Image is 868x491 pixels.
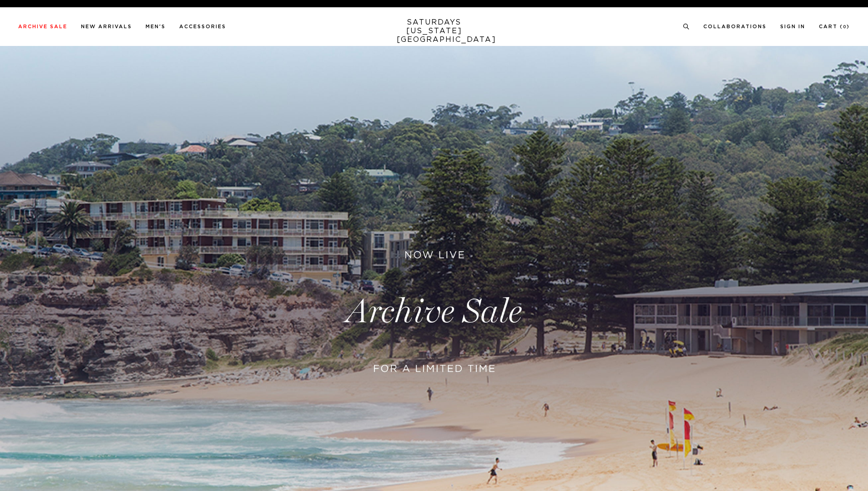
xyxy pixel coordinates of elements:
[146,24,166,29] a: Men's
[843,25,847,29] small: 0
[18,24,67,29] a: Archive Sale
[703,24,767,29] a: Collaborations
[81,24,132,29] a: New Arrivals
[780,24,805,29] a: Sign In
[819,24,850,29] a: Cart (0)
[179,24,226,29] a: Accessories
[397,18,472,44] a: SATURDAYS[US_STATE][GEOGRAPHIC_DATA]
